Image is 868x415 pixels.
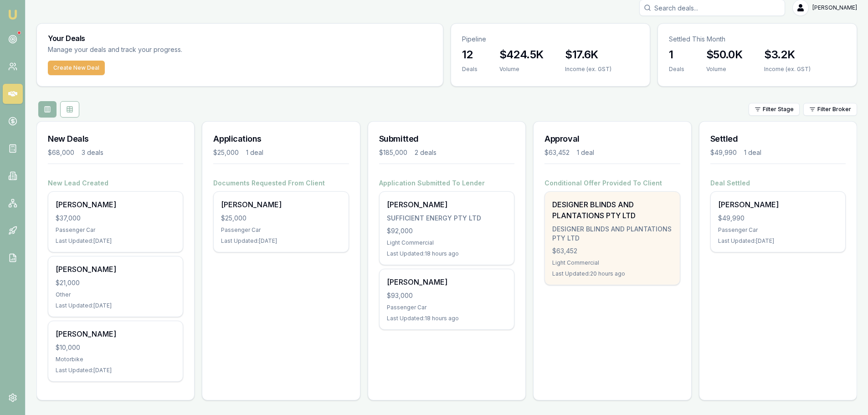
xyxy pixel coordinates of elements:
[718,237,838,245] div: Last Updated: [DATE]
[544,133,680,145] h3: Approval
[499,47,544,62] h3: $424.5K
[56,367,175,374] div: Last Updated: [DATE]
[221,237,341,245] div: Last Updated: [DATE]
[56,199,175,210] div: [PERSON_NAME]
[56,264,175,275] div: [PERSON_NAME]
[56,291,175,298] div: Other
[213,179,349,188] h4: Documents Requested From Client
[379,148,407,157] div: $185,000
[577,148,594,157] div: 1 deal
[387,239,507,246] div: Light Commercial
[387,199,507,210] div: [PERSON_NAME]
[718,214,838,223] div: $49,990
[706,66,742,73] div: Volume
[56,237,175,245] div: Last Updated: [DATE]
[213,133,349,145] h3: Applications
[379,179,514,188] h4: Application Submitted To Lender
[379,133,514,145] h3: Submitted
[213,148,239,157] div: $25,000
[706,47,742,62] h3: $50.0K
[812,4,857,11] span: [PERSON_NAME]
[817,106,851,113] span: Filter Broker
[415,148,437,157] div: 2 deals
[552,199,672,221] div: DESIGNER BLINDS AND PLANTATIONS PTY LTD
[462,35,639,44] p: Pipeline
[499,66,544,73] div: Volume
[462,66,478,73] div: Deals
[710,179,846,188] h4: Deal Settled
[749,103,800,116] button: Filter Stage
[48,45,281,55] p: Manage your deals and track your progress.
[744,148,761,157] div: 1 deal
[56,278,175,287] div: $21,000
[387,250,507,257] div: Last Updated: 18 hours ago
[565,47,611,62] h3: $17.6K
[718,199,838,210] div: [PERSON_NAME]
[56,214,175,223] div: $37,000
[48,148,74,157] div: $68,000
[669,66,684,73] div: Deals
[462,47,478,62] h3: 12
[56,328,175,339] div: [PERSON_NAME]
[387,277,507,287] div: [PERSON_NAME]
[552,259,672,266] div: Light Commercial
[387,315,507,322] div: Last Updated: 18 hours ago
[221,226,341,234] div: Passenger Car
[565,66,611,73] div: Income (ex. GST)
[552,225,672,243] div: DESIGNER BLINDS AND PLANTATIONS PTY LTD
[669,35,846,44] p: Settled This Month
[221,214,341,223] div: $25,000
[48,35,432,42] h3: Your Deals
[56,343,175,352] div: $10,000
[764,47,811,62] h3: $3.2K
[718,226,838,234] div: Passenger Car
[56,226,175,234] div: Passenger Car
[7,9,18,20] img: emu-icon-u.png
[552,246,672,256] div: $63,452
[710,148,737,157] div: $49,990
[763,106,794,113] span: Filter Stage
[48,133,183,145] h3: New Deals
[387,304,507,311] div: Passenger Car
[803,103,857,116] button: Filter Broker
[82,148,103,157] div: 3 deals
[669,47,684,62] h3: 1
[48,179,183,188] h4: New Lead Created
[221,199,341,210] div: [PERSON_NAME]
[387,226,507,236] div: $92,000
[544,148,570,157] div: $63,452
[56,302,175,309] div: Last Updated: [DATE]
[710,133,846,145] h3: Settled
[552,270,672,277] div: Last Updated: 20 hours ago
[764,66,811,73] div: Income (ex. GST)
[387,291,507,300] div: $93,000
[544,179,680,188] h4: Conditional Offer Provided To Client
[387,214,507,223] div: SUFFICIENT ENERGY PTY LTD
[48,61,105,75] button: Create New Deal
[56,356,175,363] div: Motorbike
[246,148,263,157] div: 1 deal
